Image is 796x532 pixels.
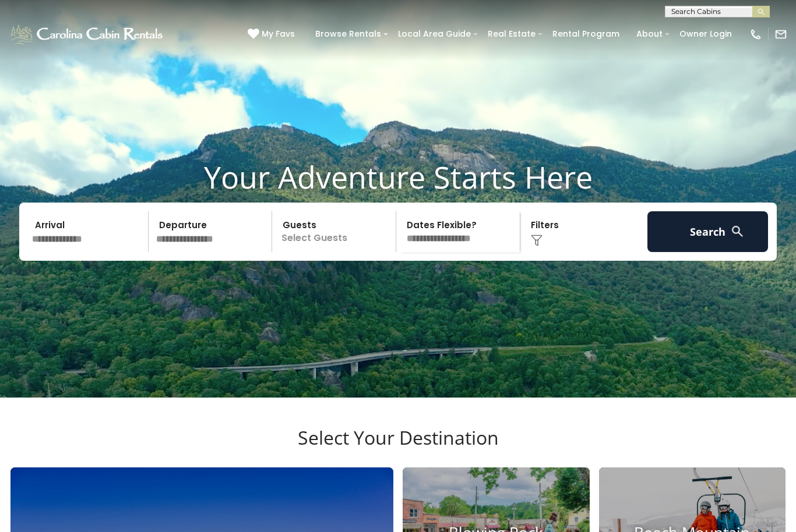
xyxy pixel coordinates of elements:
h1: Your Adventure Starts Here [9,159,787,195]
a: My Favs [248,28,298,41]
a: Rental Program [547,25,625,43]
img: mail-regular-white.png [774,28,787,41]
a: About [631,25,668,43]
a: Local Area Guide [392,25,477,43]
button: Search [647,211,768,252]
a: Owner Login [674,25,738,43]
img: White-1-1-2.png [9,23,166,46]
p: Select Guests [276,211,396,252]
img: phone-regular-white.png [749,28,762,41]
img: search-regular-white.png [730,224,745,239]
a: Browse Rentals [309,25,387,43]
h3: Select Your Destination [9,427,787,467]
a: Real Estate [482,25,541,43]
span: My Favs [262,28,295,40]
img: filter--v1.png [531,235,543,246]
